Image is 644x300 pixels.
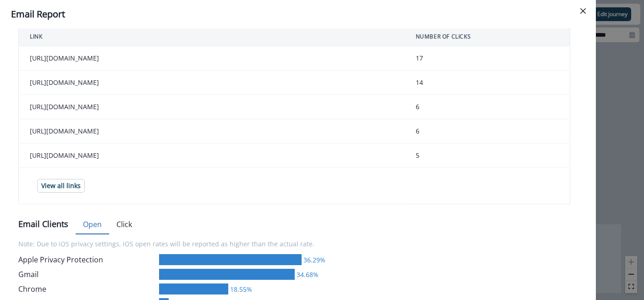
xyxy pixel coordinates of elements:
button: Click [109,215,139,234]
div: Email Report [11,7,585,21]
p: Note: Due to iOS privacy settings, iOS open rates will be reported as higher than the actual rate. [18,233,570,254]
th: NUMBER OF CLICKS [405,28,570,46]
div: Apple Privacy Protection [18,254,155,265]
div: 34.68% [295,270,319,279]
td: [URL][DOMAIN_NAME] [19,46,405,71]
td: [URL][DOMAIN_NAME] [19,144,405,168]
th: LINK [19,28,405,46]
td: 17 [405,46,570,71]
p: Email Clients [18,218,68,230]
td: 14 [405,71,570,95]
button: Open [76,215,109,234]
td: [URL][DOMAIN_NAME] [19,71,405,95]
div: Chrome [18,283,155,294]
td: [URL][DOMAIN_NAME] [19,95,405,119]
div: Gmail [18,269,155,280]
div: 36.29% [302,255,325,265]
td: 6 [405,119,570,144]
td: 6 [405,95,570,119]
button: Close [576,4,590,18]
p: View all links [41,182,81,190]
button: View all links [37,179,85,193]
td: 5 [405,144,570,168]
td: [URL][DOMAIN_NAME] [19,119,405,144]
div: 18.55% [228,284,252,294]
